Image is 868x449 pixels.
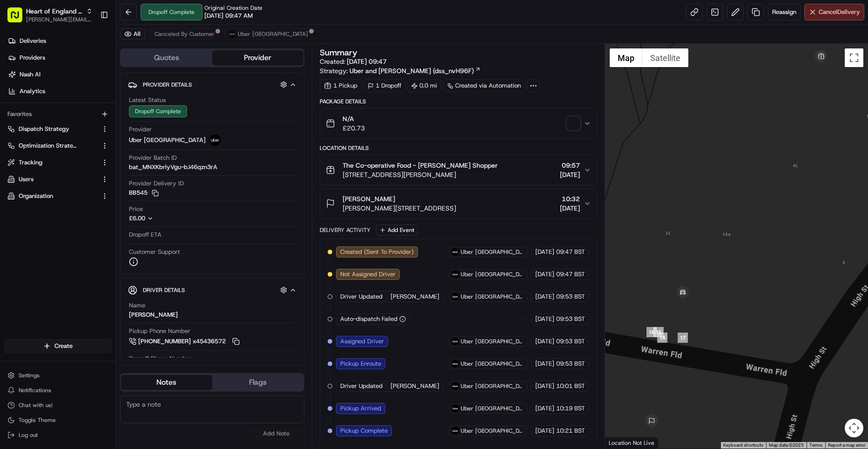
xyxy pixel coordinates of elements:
div: Created via Automation [443,79,525,92]
span: Driver Updated [340,293,383,301]
span: Deliveries [20,37,46,45]
button: Users [4,172,112,187]
span: [PERSON_NAME][STREET_ADDRESS] [343,204,456,213]
div: [PERSON_NAME] [129,311,178,319]
span: [PERSON_NAME] [390,382,439,390]
a: Optimization Strategy [7,142,97,150]
span: 09:57 [560,161,580,170]
span: £6.00 [129,214,145,222]
button: Notes [121,375,212,390]
button: Chat with us! [4,399,112,412]
button: N/A£20.73 [320,109,597,138]
span: 09:47 BST [556,270,585,279]
span: Log out [19,431,38,439]
span: Uber [GEOGRAPHIC_DATA] [461,382,525,390]
a: Organization [7,192,97,200]
button: Reassign [768,4,801,20]
span: bat_MNXKbrlyVgu-bJ46qzn3rA [129,163,217,171]
div: Favorites [4,107,112,122]
span: Optimization Strategy [19,142,77,150]
div: 17 [678,333,688,343]
div: Location Details [320,144,597,152]
span: Map data ©2025 [769,442,804,448]
span: Uber [GEOGRAPHIC_DATA] [461,405,525,412]
span: 09:53 BST [556,293,585,301]
span: Price [129,205,143,213]
div: 1 Dropoff [363,79,405,92]
span: [DATE] [535,248,554,256]
button: Dispatch Strategy [4,122,112,136]
button: Heart of England - Ryton on [PERSON_NAME] [26,7,82,16]
span: Organization [19,192,53,200]
span: [DATE] 09:47 [347,57,387,66]
button: Notifications [4,384,112,397]
span: Provider Details [143,81,192,88]
button: Tracking [4,155,112,170]
img: uber-new-logo.jpeg [451,427,459,435]
span: Nash AI [20,70,40,79]
span: Create [54,342,73,350]
button: £6.00 [129,214,211,223]
span: Created (Sent To Provider) [340,248,414,256]
span: Uber [GEOGRAPHIC_DATA] [238,30,308,38]
span: Reassign [772,8,796,16]
span: [DATE] [535,427,554,435]
span: Provider Delivery ID [129,179,184,188]
span: Pickup Arrived [340,404,381,413]
span: Uber [GEOGRAPHIC_DATA] [461,271,525,278]
span: [PERSON_NAME] [343,194,395,204]
span: Uber and [PERSON_NAME] (dss_nvH96F) [350,66,474,75]
span: Providers [20,54,45,62]
div: Package Details [320,98,597,105]
span: 10:01 BST [556,382,585,390]
span: [DATE] [535,337,554,346]
img: uber-new-logo.jpeg [451,360,459,367]
a: Analytics [4,84,116,99]
img: uber-new-logo.jpeg [229,30,236,38]
span: Uber [GEOGRAPHIC_DATA] [461,248,525,256]
span: [DATE] [535,404,554,413]
button: Settings [4,369,112,382]
span: Dropoff Phone Number [129,354,192,363]
button: Flags [212,375,303,390]
span: Analytics [20,87,45,95]
button: Toggle fullscreen view [845,48,863,67]
span: [DATE] [535,293,554,301]
span: Driver Updated [340,382,383,390]
button: Driver Details [128,282,296,298]
span: Pickup Complete [340,427,388,435]
a: Terms (opens in new tab) [809,442,822,448]
a: Nash AI [4,67,116,82]
span: Customer Support [129,248,180,256]
span: Latest Status [129,96,166,104]
span: [DATE] [535,270,554,279]
span: Cancel Delivery [819,8,860,16]
button: [PERSON_NAME][EMAIL_ADDRESS][DOMAIN_NAME] [26,16,93,23]
span: 09:53 BST [556,337,585,346]
span: Provider Batch ID [129,154,177,162]
button: Quotes [121,50,212,65]
img: uber-new-logo.jpeg [451,248,459,256]
button: BB545 [129,189,159,197]
img: uber-new-logo.jpeg [451,271,459,278]
span: Original Creation Date [204,4,262,12]
span: Uber [GEOGRAPHIC_DATA] [129,136,206,144]
button: Organization [4,189,112,204]
span: [DATE] [535,315,554,323]
span: [DATE] [535,360,554,368]
span: Assigned Driver [340,337,384,346]
span: 09:47 BST [556,248,585,256]
button: Uber [GEOGRAPHIC_DATA] [224,28,312,40]
a: Dispatch Strategy [7,125,97,133]
span: [STREET_ADDRESS][PERSON_NAME] [343,170,498,179]
button: Optimization Strategy [4,138,112,153]
div: 15 [653,327,664,337]
span: Toggle Theme [19,416,56,424]
h3: Summary [320,48,357,57]
button: Canceled By Customer [150,28,219,40]
button: The Co-operative Food - [PERSON_NAME] Shopper[STREET_ADDRESS][PERSON_NAME]09:57[DATE] [320,155,597,185]
button: [PHONE_NUMBER] x45436572 [129,336,241,347]
span: [PHONE_NUMBER] x45436572 [138,337,226,346]
span: Notifications [19,387,51,394]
